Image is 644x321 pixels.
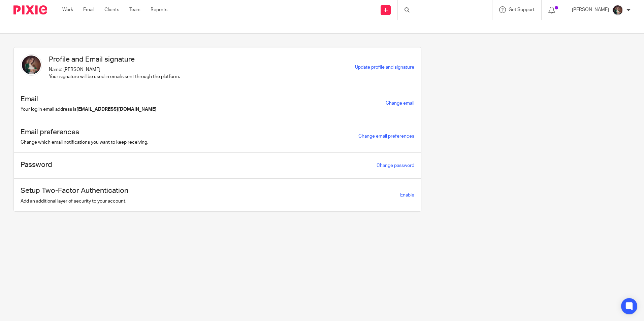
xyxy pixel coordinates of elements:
img: Profile%20picture%20JUS.JPG [21,54,42,76]
a: Email [83,6,94,13]
a: Change email [386,101,414,106]
h1: Email [21,94,157,104]
a: Change email preferences [358,134,414,139]
a: Work [62,6,73,13]
h1: Setup Two-Factor Authentication [21,185,128,196]
b: [EMAIL_ADDRESS][DOMAIN_NAME] [76,107,157,112]
span: Enable [400,193,414,198]
h1: Profile and Email signature [49,54,180,65]
p: [PERSON_NAME] [572,6,609,13]
p: Name: [PERSON_NAME] Your signature will be used in emails sent through the platform. [49,66,180,80]
h1: Email preferences [21,127,148,137]
a: Change password [377,163,414,168]
img: Profile%20picture%20JUS.JPG [612,5,623,15]
a: Update profile and signature [355,65,414,70]
a: Clients [104,6,119,13]
img: Pixie [13,5,47,14]
p: Change which email notifications you want to keep receiving. [21,139,148,146]
h1: Password [21,159,52,170]
a: Reports [151,6,167,13]
a: Team [129,6,140,13]
p: Add an additional layer of security to your account. [21,198,128,205]
p: Your log in email address is [21,106,157,113]
span: Get Support [509,7,535,12]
